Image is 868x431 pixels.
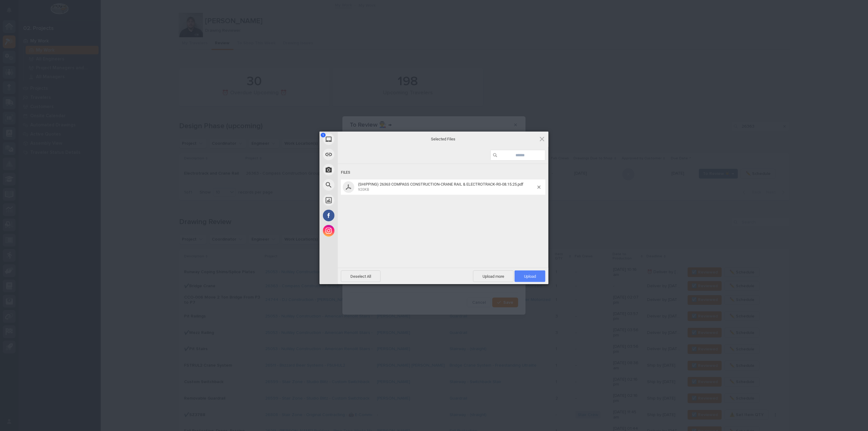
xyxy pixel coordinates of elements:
div: Take Photo [320,162,393,177]
span: Click here or hit ESC to close picker [539,136,545,142]
div: Instagram [320,223,393,238]
span: Upload more [473,270,514,282]
div: My Device [320,132,393,147]
div: Web Search [320,177,393,193]
span: 920KB [358,187,369,192]
div: Unsplash [320,193,393,208]
span: (SHIPPING) 26363 COMPASS CONSTRUCTION-CRANE RAIL & ELECTROTRACK-R0-08.15.25.pdf [356,182,537,192]
span: (SHIPPING) 26363 COMPASS CONSTRUCTION-CRANE RAIL & ELECTROTRACK-R0-08.15.25.pdf [358,182,523,187]
div: Facebook [320,208,393,223]
span: 1 [321,133,326,137]
div: Files [341,167,545,178]
div: Link (URL) [320,147,393,162]
span: Upload [515,270,545,282]
span: Deselect All [341,270,381,282]
span: Selected Files [382,136,504,142]
span: Upload [524,274,536,279]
